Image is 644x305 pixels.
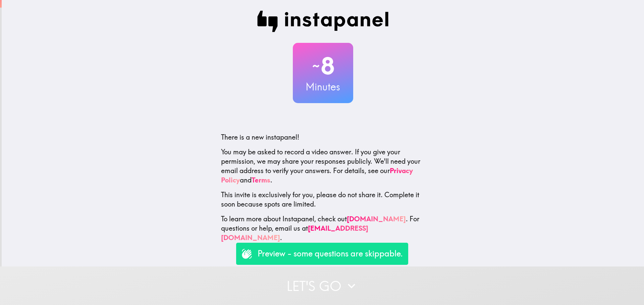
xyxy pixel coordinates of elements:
[221,224,368,242] a: [EMAIL_ADDRESS][DOMAIN_NAME]
[293,52,353,80] h2: 8
[221,166,413,184] a: Privacy Policy
[257,11,389,32] img: Instapanel
[311,56,321,76] span: ~
[293,80,353,94] h3: Minutes
[252,176,270,184] a: Terms
[221,133,299,141] span: There is a new instapanel!
[347,215,406,223] a: [DOMAIN_NAME]
[221,190,425,209] p: This invite is exclusively for you, please do not share it. Complete it soon because spots are li...
[258,248,403,259] p: Preview - some questions are skippable.
[221,147,425,185] p: You may be asked to record a video answer. If you give your permission, we may share your respons...
[221,214,425,242] p: To learn more about Instapanel, check out . For questions or help, email us at .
